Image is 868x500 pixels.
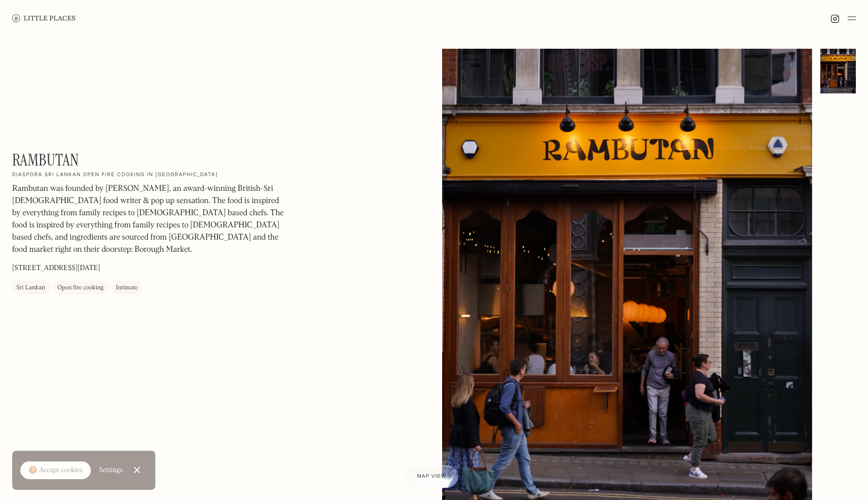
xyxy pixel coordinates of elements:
[127,460,147,480] a: Close Cookie Popup
[99,459,123,482] a: Settings
[12,150,79,170] h1: Rambutan
[20,461,91,480] a: 🍪 Accept cookies
[137,470,137,471] div: Close Cookie Popup
[28,465,83,476] div: 🍪 Accept cookies
[116,283,138,293] div: Intimate
[12,172,218,179] h2: Diaspora Sri Lankan open fire cooking in [GEOGRAPHIC_DATA]
[417,474,447,479] span: Map view
[12,263,100,274] p: [STREET_ADDRESS][DATE]
[57,283,104,293] div: Open fire cooking
[12,183,286,256] p: Rambutan was founded by [PERSON_NAME], an award-winning British-Sri [DEMOGRAPHIC_DATA] food write...
[99,466,123,474] div: Settings
[16,283,45,293] div: Sri Lankan
[405,465,459,488] a: Map view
